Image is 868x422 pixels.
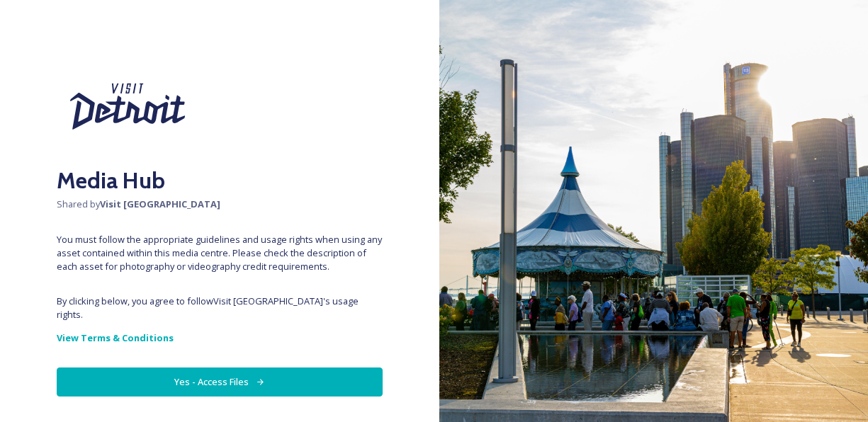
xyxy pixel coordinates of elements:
[57,295,383,321] span: By clicking below, you agree to follow Visit [GEOGRAPHIC_DATA] 's usage rights.
[57,57,198,156] img: Visit%20Detroit%20New%202024.svg
[57,331,174,344] strong: View Terms & Conditions
[57,329,383,346] a: View Terms & Conditions
[57,367,383,397] button: Yes - Access Files
[100,198,220,210] strong: Visit [GEOGRAPHIC_DATA]
[57,164,383,198] h2: Media Hub
[57,198,383,211] span: Shared by
[57,233,383,274] span: You must follow the appropriate guidelines and usage rights when using any asset contained within...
